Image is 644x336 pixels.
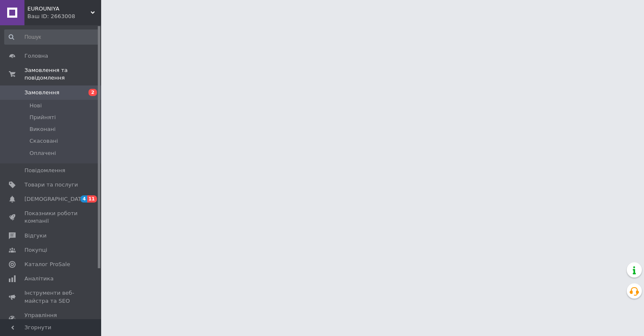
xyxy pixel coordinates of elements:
[87,195,97,203] span: 11
[30,137,58,145] span: Скасовані
[24,246,47,254] span: Покупці
[30,114,56,121] span: Прийняті
[24,210,78,225] span: Показники роботи компанії
[24,232,46,240] span: Відгуки
[80,195,87,203] span: 4
[24,167,65,174] span: Повідомлення
[27,13,101,20] div: Ваш ID: 2663008
[24,312,78,327] span: Управління сайтом
[24,89,59,96] span: Замовлення
[24,275,54,283] span: Аналітика
[30,149,56,157] span: Оплачені
[89,89,97,96] span: 2
[24,67,101,82] span: Замовлення та повідомлення
[30,125,56,133] span: Виконані
[24,195,87,203] span: [DEMOGRAPHIC_DATA]
[24,52,48,60] span: Головна
[27,5,91,13] span: EUROUNIYA
[24,181,78,189] span: Товари та послуги
[24,289,78,304] span: Інструменти веб-майстра та SEO
[24,261,70,268] span: Каталог ProSale
[4,29,99,45] input: Пошук
[30,102,42,109] span: Нові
